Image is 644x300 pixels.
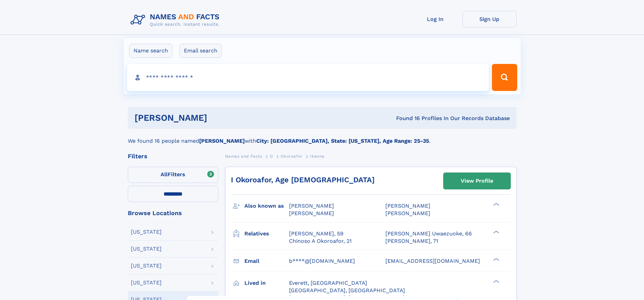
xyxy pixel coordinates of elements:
div: View Profile [461,173,493,189]
div: We found 16 people named with . [128,129,517,145]
h3: Also known as [244,200,289,212]
h3: Email [244,255,289,267]
a: View Profile [444,173,510,189]
label: Filters [128,167,218,183]
a: Sign Up [462,11,517,27]
div: [US_STATE] [131,229,162,235]
div: Found 16 Profiles In Our Records Database [302,115,510,122]
div: [US_STATE] [131,263,162,269]
a: Chinoso A Okoroafor, 21 [289,237,352,245]
b: [PERSON_NAME] [199,138,245,144]
h1: [PERSON_NAME] [135,114,302,122]
div: [US_STATE] [131,280,162,285]
button: Search Button [492,64,517,91]
a: Okoroafor [281,152,302,160]
div: Filters [128,153,218,159]
a: Log In [408,11,462,27]
h3: Relatives [244,228,289,239]
span: Okoroafor [281,154,302,159]
a: I Okoroafor, Age [DEMOGRAPHIC_DATA] [231,176,375,184]
span: [GEOGRAPHIC_DATA], [GEOGRAPHIC_DATA] [289,287,405,294]
label: Email search [180,44,222,58]
div: ❯ [492,202,500,207]
span: [PERSON_NAME] [289,210,334,216]
img: Logo Names and Facts [128,11,225,29]
div: [US_STATE] [131,246,162,252]
input: search input [127,64,489,91]
span: [PERSON_NAME] [385,203,430,209]
span: [PERSON_NAME] [385,210,430,216]
label: Name search [129,44,172,58]
div: ❯ [492,257,500,261]
span: All [161,171,168,178]
div: Browse Locations [128,210,218,216]
span: Everett, [GEOGRAPHIC_DATA] [289,280,367,286]
div: ❯ [492,279,500,283]
a: [PERSON_NAME], 71 [385,237,438,245]
a: Names and Facts [225,152,262,160]
a: [PERSON_NAME], 59 [289,230,343,237]
span: [PERSON_NAME] [289,203,334,209]
span: O [270,154,273,159]
div: ❯ [492,230,500,234]
a: O [270,152,273,160]
h3: Lived in [244,277,289,289]
span: [EMAIL_ADDRESS][DOMAIN_NAME] [385,258,480,264]
a: [PERSON_NAME] Uwaezuoke, 66 [385,230,472,237]
span: Ikenna [310,154,325,159]
b: City: [GEOGRAPHIC_DATA], State: [US_STATE], Age Range: 25-35 [256,138,429,144]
